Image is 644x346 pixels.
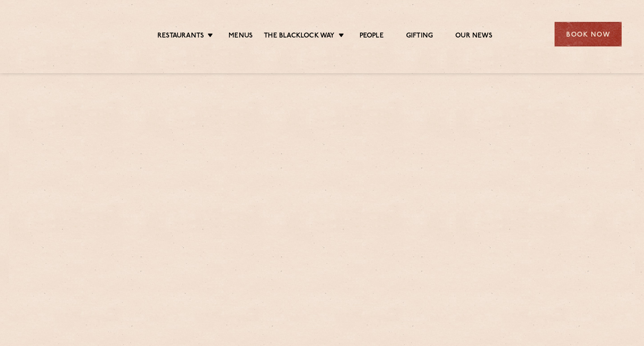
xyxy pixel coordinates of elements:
a: Gifting [406,32,433,42]
div: Book Now [555,22,622,46]
a: People [360,32,384,42]
a: The Blacklock Way [264,32,335,42]
img: svg%3E [22,8,100,60]
a: Menus [229,32,253,42]
a: Restaurants [157,32,204,42]
a: Our News [455,32,492,42]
